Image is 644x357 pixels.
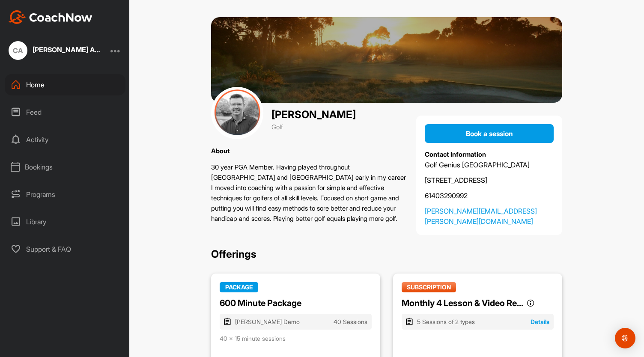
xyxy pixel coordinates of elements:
p: 30 year PGA Member. Having played throughout [GEOGRAPHIC_DATA] and [GEOGRAPHIC_DATA] early in my ... [211,162,406,224]
div: Home [5,74,125,95]
span: [PERSON_NAME] Demo [235,317,334,326]
a: 61403290992 [425,190,554,201]
p: [PERSON_NAME] [271,107,356,122]
img: tags [406,318,413,325]
h2: Offerings [211,248,562,261]
img: cover [211,87,263,139]
span: Book a session [466,129,513,138]
div: Monthly 4 Lesson & Video Reviews [402,297,523,309]
div: 5 Sessions of 2 types [417,317,526,326]
img: CoachNow [9,10,92,24]
p: Golf [271,122,356,132]
div: Bookings [5,156,125,178]
span: 40 Sessions [334,317,367,326]
div: Open Intercom Messenger [615,328,635,348]
div: [PERSON_NAME] Athlete [33,46,101,53]
span: PACKAGE [220,282,258,292]
div: 600 Minute Package [220,297,301,309]
div: CA [9,41,27,60]
span: SUBSCRIPTION [402,282,456,292]
button: Details [531,317,549,326]
div: Feed [5,101,125,123]
img: cover [211,17,562,103]
div: 40 x 15 minute sessions [220,334,372,343]
button: Book a session [425,124,554,143]
p: [STREET_ADDRESS] [425,175,554,185]
div: Activity [5,129,125,150]
p: Contact Information [425,150,554,160]
div: Support & FAQ [5,238,125,260]
div: Programs [5,184,125,205]
img: tags [224,318,231,325]
label: About [211,147,230,155]
div: Library [5,211,125,232]
a: [PERSON_NAME][EMAIL_ADDRESS][PERSON_NAME][DOMAIN_NAME] [425,206,554,226]
p: Golf Genius [GEOGRAPHIC_DATA] [425,160,554,170]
